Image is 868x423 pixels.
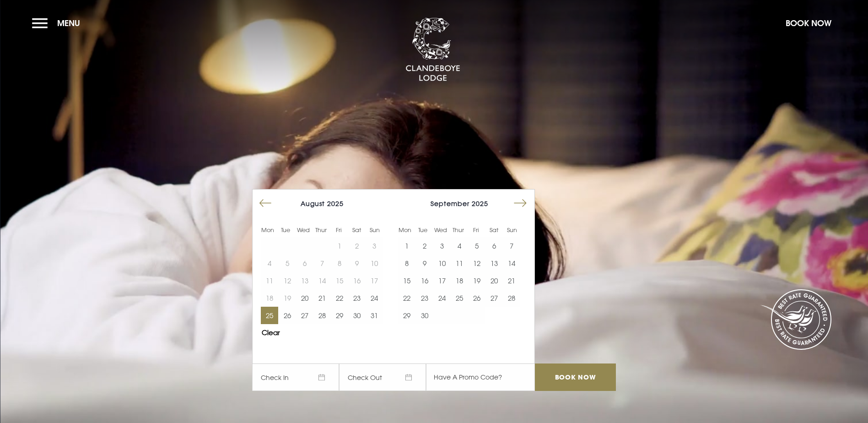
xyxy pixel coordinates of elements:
[278,307,296,324] button: 26
[426,363,535,391] input: Have A Promo Code?
[331,307,348,324] button: 29
[503,237,520,255] button: 7
[485,289,503,307] td: Choose Saturday, September 27, 2025 as your start date.
[313,307,331,324] td: Choose Thursday, August 28, 2025 as your start date.
[261,307,278,324] td: Choose Monday, August 25, 2025 as your start date.
[503,237,520,255] td: Choose Sunday, September 7, 2025 as your start date.
[415,272,433,289] button: 16
[468,255,485,272] button: 12
[398,307,415,324] td: Choose Monday, September 29, 2025 as your start date.
[331,289,348,307] td: Choose Friday, August 22, 2025 as your start date.
[313,289,331,307] button: 21
[472,200,488,207] span: 2025
[781,13,836,33] button: Book Now
[512,195,529,212] button: Move forward to switch to the next month.
[415,237,433,255] button: 2
[301,200,325,207] span: August
[415,289,433,307] td: Choose Tuesday, September 23, 2025 as your start date.
[32,13,85,33] button: Menu
[415,307,433,324] td: Choose Tuesday, September 30, 2025 as your start date.
[415,255,433,272] button: 9
[278,307,296,324] td: Choose Tuesday, August 26, 2025 as your start date.
[485,237,503,255] td: Choose Saturday, September 6, 2025 as your start date.
[433,289,451,307] td: Choose Wednesday, September 24, 2025 as your start date.
[366,307,383,324] button: 31
[433,237,451,255] td: Choose Wednesday, September 3, 2025 as your start date.
[348,307,366,324] td: Choose Saturday, August 30, 2025 as your start date.
[313,289,331,307] td: Choose Thursday, August 21, 2025 as your start date.
[433,237,451,255] button: 3
[415,237,433,255] td: Choose Tuesday, September 2, 2025 as your start date.
[331,289,348,307] button: 22
[431,200,469,207] span: September
[261,307,278,324] button: 25
[398,289,415,307] button: 22
[433,272,451,289] button: 17
[398,255,415,272] td: Choose Monday, September 8, 2025 as your start date.
[503,255,520,272] td: Choose Sunday, September 14, 2025 as your start date.
[433,289,451,307] button: 24
[405,18,460,82] img: Clandeboye Lodge
[348,307,366,324] button: 30
[398,272,415,289] button: 15
[366,307,383,324] td: Choose Sunday, August 31, 2025 as your start date.
[348,289,366,307] td: Choose Saturday, August 23, 2025 as your start date.
[485,289,503,307] button: 27
[503,289,520,307] td: Choose Sunday, September 28, 2025 as your start date.
[485,237,503,255] button: 6
[485,255,503,272] td: Choose Saturday, September 13, 2025 as your start date.
[503,289,520,307] button: 28
[296,289,313,307] td: Choose Wednesday, August 20, 2025 as your start date.
[398,272,415,289] td: Choose Monday, September 15, 2025 as your start date.
[296,307,313,324] td: Choose Wednesday, August 27, 2025 as your start date.
[296,289,313,307] button: 20
[415,307,433,324] button: 30
[252,363,339,391] span: Check In
[503,272,520,289] td: Choose Sunday, September 21, 2025 as your start date.
[398,307,415,324] button: 29
[485,272,503,289] button: 20
[257,195,274,212] button: Move backward to switch to the previous month.
[398,289,415,307] td: Choose Monday, September 22, 2025 as your start date.
[451,289,468,307] button: 25
[433,255,451,272] td: Choose Wednesday, September 10, 2025 as your start date.
[327,200,344,207] span: 2025
[398,237,415,255] td: Choose Monday, September 1, 2025 as your start date.
[331,307,348,324] td: Choose Friday, August 29, 2025 as your start date.
[415,272,433,289] td: Choose Tuesday, September 16, 2025 as your start date.
[415,289,433,307] button: 23
[451,289,468,307] td: Choose Thursday, September 25, 2025 as your start date.
[366,289,383,307] button: 24
[485,255,503,272] button: 13
[433,272,451,289] td: Choose Wednesday, September 17, 2025 as your start date.
[262,329,280,336] button: Clear
[468,272,485,289] button: 19
[398,237,415,255] button: 1
[296,307,313,324] button: 27
[468,237,485,255] button: 5
[313,307,331,324] button: 28
[433,255,451,272] button: 10
[503,272,520,289] button: 21
[339,363,426,391] span: Check Out
[57,18,80,28] span: Menu
[451,237,468,255] button: 4
[366,289,383,307] td: Choose Sunday, August 24, 2025 as your start date.
[485,272,503,289] td: Choose Saturday, September 20, 2025 as your start date.
[398,255,415,272] button: 8
[451,272,468,289] button: 18
[468,289,485,307] td: Choose Friday, September 26, 2025 as your start date.
[535,363,615,391] input: Book Now
[503,255,520,272] button: 14
[348,289,366,307] button: 23
[451,255,468,272] td: Choose Thursday, September 11, 2025 as your start date.
[451,237,468,255] td: Choose Thursday, September 4, 2025 as your start date.
[415,255,433,272] td: Choose Tuesday, September 9, 2025 as your start date.
[451,272,468,289] td: Choose Thursday, September 18, 2025 as your start date.
[468,237,485,255] td: Choose Friday, September 5, 2025 as your start date.
[451,255,468,272] button: 11
[468,289,485,307] button: 26
[468,255,485,272] td: Choose Friday, September 12, 2025 as your start date.
[468,272,485,289] td: Choose Friday, September 19, 2025 as your start date.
